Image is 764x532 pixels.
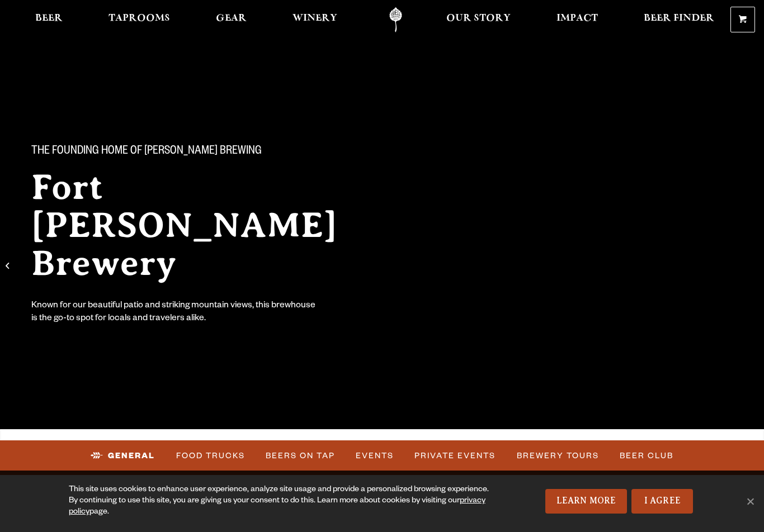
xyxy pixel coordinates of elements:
[31,168,380,282] h2: Fort [PERSON_NAME] Brewery
[644,14,714,23] span: Beer Finder
[615,443,678,469] a: Beer Club
[101,7,177,32] a: Taprooms
[86,443,159,469] a: General
[109,14,170,23] span: Taprooms
[69,484,494,518] div: This site uses cookies to enhance user experience, analyze site usage and provide a personalized ...
[631,489,693,514] a: I Agree
[285,7,345,32] a: Winery
[545,489,628,514] a: Learn More
[636,7,721,32] a: Beer Finder
[375,7,417,32] a: Odell Home
[744,496,756,507] span: No
[557,14,598,23] span: Impact
[35,14,63,23] span: Beer
[439,7,518,32] a: Our Story
[28,7,70,32] a: Beer
[31,300,318,326] div: Known for our beautiful patio and striking mountain views, this brewhouse is the go-to spot for l...
[512,443,603,469] a: Brewery Tours
[293,14,337,23] span: Winery
[410,443,500,469] a: Private Events
[216,14,247,23] span: Gear
[209,7,254,32] a: Gear
[549,7,605,32] a: Impact
[31,145,262,159] span: The Founding Home of [PERSON_NAME] Brewing
[261,443,339,469] a: Beers on Tap
[446,14,511,23] span: Our Story
[351,443,398,469] a: Events
[69,497,485,517] a: privacy policy
[172,443,249,469] a: Food Trucks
